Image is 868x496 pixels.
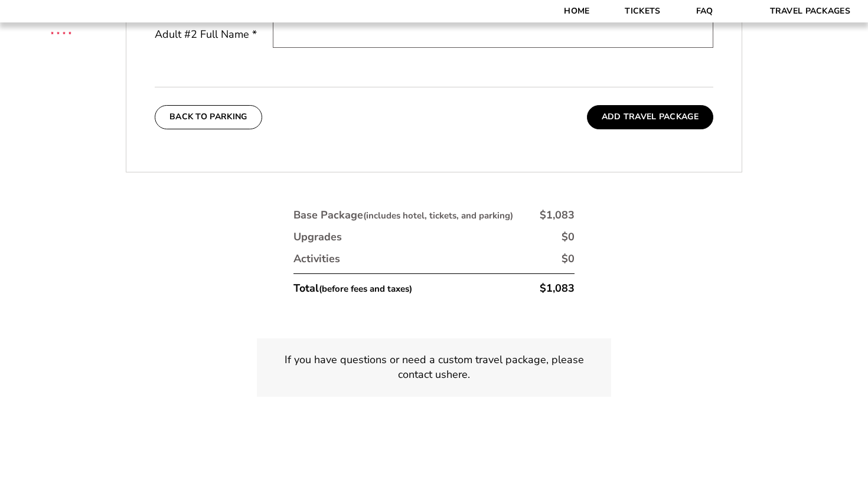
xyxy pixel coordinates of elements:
small: (before fees and taxes) [319,283,412,295]
img: CBS Sports Thanksgiving Classic [35,6,87,57]
button: Add Travel Package [587,105,713,129]
div: Activities [293,252,340,266]
div: $1,083 [540,208,575,223]
button: Back To Parking [155,105,262,129]
div: Upgrades [293,230,342,244]
div: $0 [562,252,575,266]
div: Base Package [293,208,513,223]
div: $0 [562,230,575,244]
small: (includes hotel, tickets, and parking) [363,210,513,221]
div: Total [293,281,412,296]
label: Adult #2 Full Name * [155,27,273,42]
a: here [446,367,468,382]
div: $1,083 [540,281,575,296]
p: If you have questions or need a custom travel package, please contact us . [271,353,597,382]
